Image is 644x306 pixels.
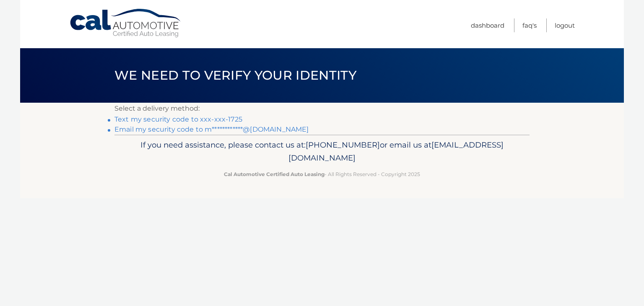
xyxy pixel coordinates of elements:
[69,8,182,38] a: Cal Automotive
[114,103,530,114] p: Select a delivery method:
[120,170,524,179] p: - All Rights Reserved - Copyright 2025
[306,140,380,150] span: [PHONE_NUMBER]
[114,67,356,83] span: We need to verify your identity
[120,138,524,165] p: If you need assistance, please contact us at: or email us at
[224,171,325,177] strong: Cal Automotive Certified Auto Leasing
[555,18,575,32] a: Logout
[522,18,537,32] a: FAQ's
[114,115,242,123] a: Text my security code to xxx-xxx-1725
[471,18,504,32] a: Dashboard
